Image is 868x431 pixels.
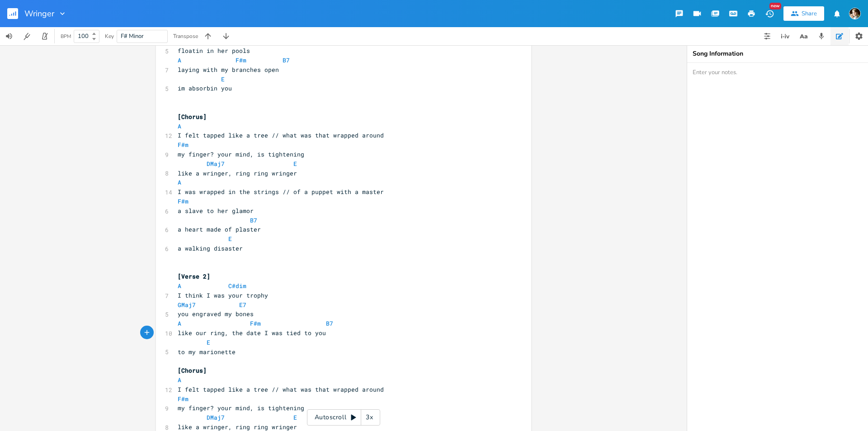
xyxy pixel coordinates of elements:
[849,8,861,19] img: Robert Wise
[228,235,232,243] span: E
[769,3,781,9] div: New
[802,9,817,18] div: Share
[178,56,181,64] span: A
[207,338,210,346] span: E
[236,56,246,64] span: F#m
[178,141,189,149] span: F#m
[361,409,377,426] div: 3x
[221,75,225,83] span: E
[207,413,225,422] span: DMaj7
[178,84,232,92] span: im absorbin you
[178,113,207,121] span: [Chorus]
[178,282,181,290] span: A
[178,178,181,186] span: A
[178,395,189,403] span: F#m
[178,348,236,356] span: to my marionette
[24,9,54,18] span: Wringer
[178,122,181,130] span: A
[178,376,181,384] span: A
[105,33,114,39] div: Key
[178,188,384,196] span: I was wrapped in the strings // of a puppet with a master
[693,51,863,57] div: Song Information
[178,272,210,280] span: [Verse 2]
[250,216,257,224] span: B7
[178,169,297,177] span: like a wringer, ring ring wringer
[121,32,144,40] span: F# Minor
[207,160,225,168] span: DMaj7
[178,291,268,299] span: I think I was your trophy
[178,66,279,74] span: laying with my branches open
[178,329,326,337] span: like our ring, the date I was tied to you
[228,282,246,290] span: C#dim
[783,6,824,21] button: Share
[178,310,254,318] span: you engraved my bones
[307,409,380,426] div: Autoscroll
[283,56,290,64] span: B7
[760,5,778,22] button: New
[178,385,384,393] span: I felt tapped like a tree // what was that wrapped around
[178,150,304,158] span: my finger? your mind, is tightening
[178,207,254,215] span: a slave to her glamor
[178,319,181,327] span: A
[61,34,71,39] div: BPM
[178,301,196,309] span: GMaj7
[178,197,189,205] span: F#m
[239,301,246,309] span: E7
[178,244,243,252] span: a walking disaster
[178,47,250,55] span: floatin in her pools
[178,225,261,233] span: a heart made of plaster
[178,131,384,139] span: I felt tapped like a tree // what was that wrapped around
[293,160,297,168] span: E
[326,319,333,327] span: B7
[178,366,207,374] span: [Chorus]
[250,319,261,327] span: F#m
[178,423,297,431] span: like a wringer, ring ring wringer
[178,404,304,412] span: my finger? your mind, is tightening
[173,33,198,39] div: Transpose
[293,413,297,422] span: E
